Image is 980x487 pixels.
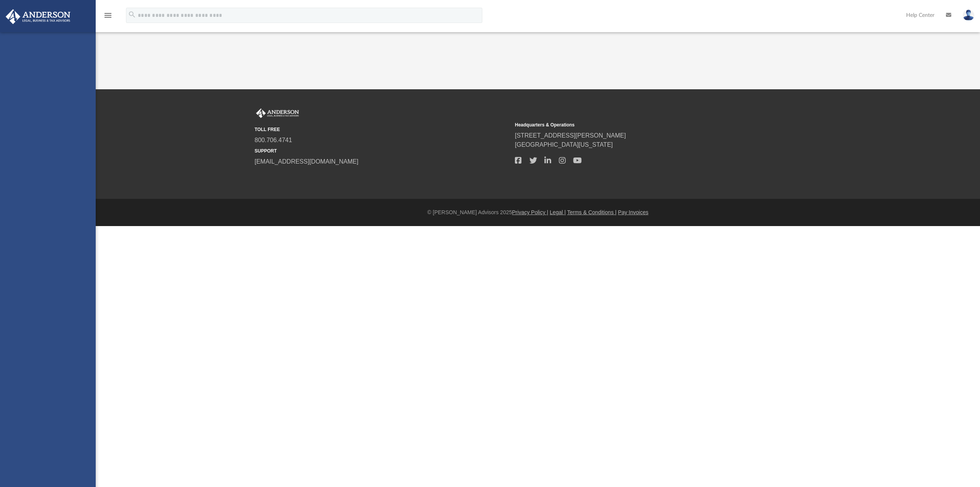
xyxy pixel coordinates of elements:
[255,158,358,165] a: [EMAIL_ADDRESS][DOMAIN_NAME]
[103,11,113,20] i: menu
[103,15,113,20] a: menu
[567,209,617,215] a: Terms & Conditions |
[255,108,301,118] img: Anderson Advisors Platinum Portal
[255,148,510,154] small: SUPPORT
[550,209,566,215] a: Legal |
[618,209,648,215] a: Pay Invoices
[255,137,292,143] a: 800.706.4741
[512,209,549,215] a: Privacy Policy |
[963,10,974,21] img: User Pic
[128,10,136,19] i: search
[515,141,613,148] a: [GEOGRAPHIC_DATA][US_STATE]
[255,126,510,133] small: TOLL FREE
[96,208,980,216] div: © [PERSON_NAME] Advisors 2025
[515,121,770,128] small: Headquarters & Operations
[3,9,73,24] img: Anderson Advisors Platinum Portal
[515,132,626,139] a: [STREET_ADDRESS][PERSON_NAME]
